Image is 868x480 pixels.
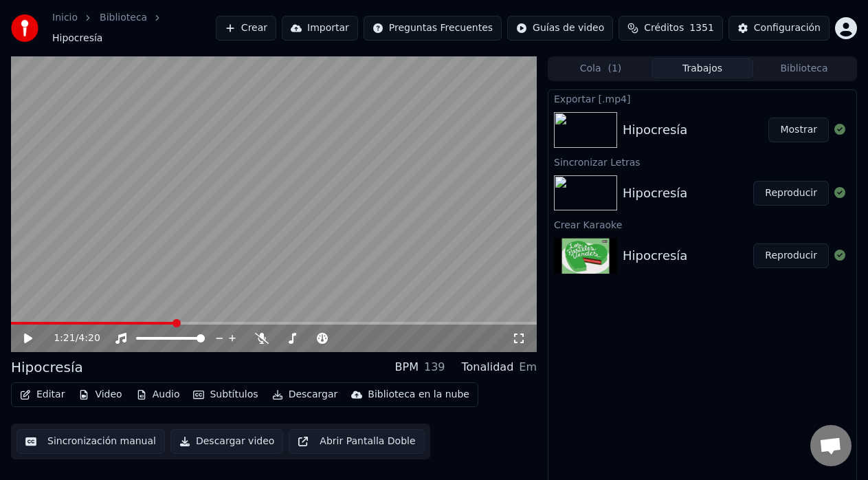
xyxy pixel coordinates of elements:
button: Preguntas Frecuentes [364,16,502,41]
div: Chat abierto [810,425,852,466]
span: 1:21 [54,331,75,345]
button: Descargar [267,385,344,404]
div: Configuración [754,21,821,35]
div: Hipocresía [623,246,687,265]
button: Mostrar [768,118,829,142]
span: Créditos [644,21,684,35]
button: Trabajos [652,58,753,78]
button: Reproducir [753,243,829,268]
button: Biblioteca [753,58,855,78]
button: Guías de video [507,16,613,41]
img: youka [11,14,38,42]
button: Audio [131,385,186,404]
span: ( 1 ) [608,62,621,76]
button: Abrir Pantalla Doble [289,429,424,454]
button: Crear [216,16,276,41]
div: Hipocresía [623,184,687,203]
span: 1351 [689,21,714,35]
div: BPM [395,359,419,375]
button: Video [73,385,127,404]
a: Inicio [52,11,78,25]
button: Cola [550,58,652,78]
div: Tonalidad [462,359,514,375]
div: Sincronizar Letras [548,153,856,170]
button: Importar [282,16,358,41]
nav: breadcrumb [52,11,216,45]
span: Hipocresía [52,32,102,45]
span: 4:20 [78,331,100,345]
button: Subtítulos [188,385,263,404]
div: Exportar [.mp4] [548,90,856,107]
div: Hipocresía [623,120,687,140]
div: Biblioteca en la nube [368,388,469,402]
div: Em [519,359,537,375]
div: 139 [424,359,445,375]
button: Editar [14,385,70,404]
div: Hipocresía [11,358,83,377]
button: Configuración [728,16,830,41]
div: / [54,331,87,345]
a: Biblioteca [100,11,147,25]
div: Crear Karaoke [548,216,856,232]
button: Reproducir [753,181,829,206]
button: Créditos1351 [619,16,723,41]
button: Sincronización manual [16,429,165,454]
button: Descargar video [170,429,283,454]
